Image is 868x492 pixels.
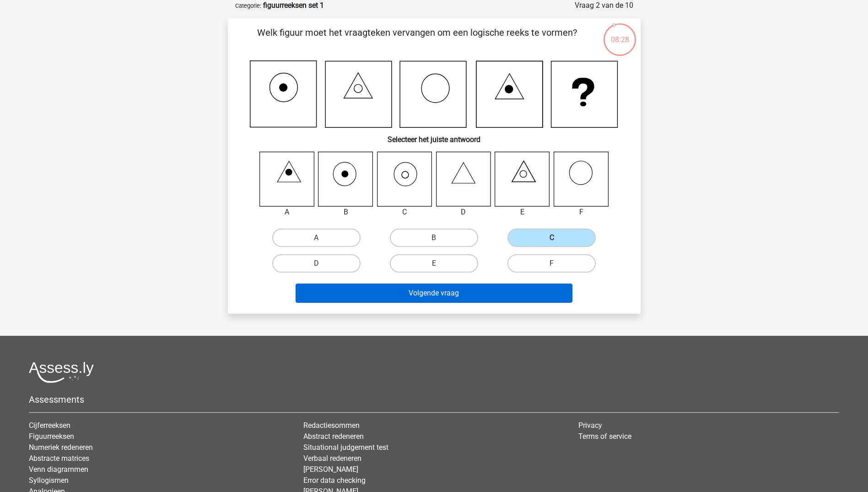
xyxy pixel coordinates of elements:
a: Cijferreeksen [29,421,70,430]
button: Volgende vraag [296,284,572,303]
a: Verbaal redeneren [303,454,361,463]
label: F [507,254,596,273]
strong: figuurreeksen set 1 [263,1,324,10]
div: 08:28 [603,22,637,45]
a: Situational judgement test [303,443,388,452]
a: Syllogismen [29,476,69,485]
small: Categorie: [235,2,261,9]
p: Welk figuur moet het vraagteken vervangen om een logische reeks te vormen? [243,26,592,53]
div: C [370,207,439,218]
a: [PERSON_NAME] [303,465,358,474]
label: B [390,229,478,247]
a: Terms of service [578,432,631,441]
div: B [311,207,380,218]
a: Venn diagrammen [29,465,88,474]
img: Assessly logo [29,361,94,383]
label: A [272,229,361,247]
a: Numeriek redeneren [29,443,93,452]
a: Figuurreeksen [29,432,74,441]
a: Abstract redeneren [303,432,364,441]
a: Abstracte matrices [29,454,89,463]
div: D [429,207,498,218]
h5: Assessments [29,394,839,405]
label: C [507,229,596,247]
h6: Selecteer het juiste antwoord [243,128,626,144]
div: F [547,207,616,218]
a: Error data checking [303,476,366,485]
div: E [488,207,557,218]
a: Privacy [578,421,602,430]
label: D [272,254,361,273]
a: Redactiesommen [303,421,360,430]
div: A [253,207,322,218]
label: E [390,254,478,273]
